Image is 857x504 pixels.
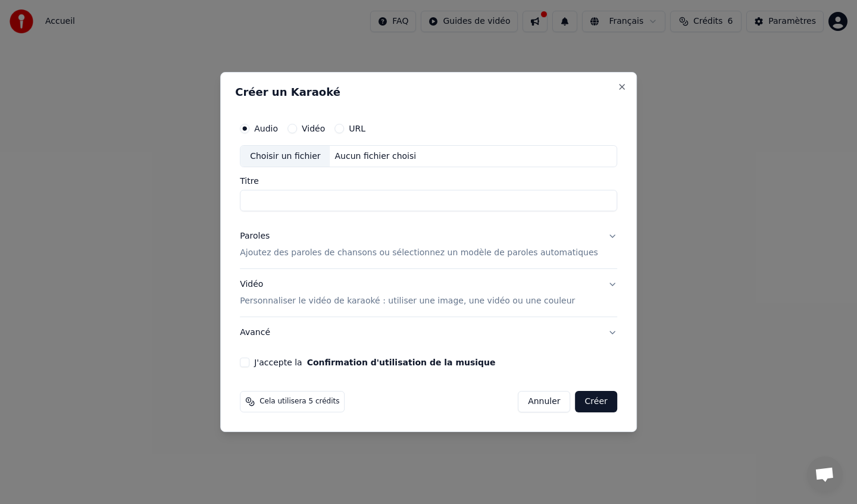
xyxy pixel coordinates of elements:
span: Cela utilisera 5 crédits [259,397,339,406]
button: Annuler [518,391,570,412]
button: VidéoPersonnaliser le vidéo de karaoké : utiliser une image, une vidéo ou une couleur [240,270,617,317]
h2: Créer un Karaoké [235,87,622,98]
button: Créer [575,391,617,412]
div: Aucun fichier choisi [330,151,421,162]
label: J'accepte la [254,358,495,367]
label: Vidéo [302,124,325,133]
label: Titre [240,177,617,186]
label: URL [349,124,365,133]
p: Personnaliser le vidéo de karaoké : utiliser une image, une vidéo ou une couleur [240,295,575,307]
div: Choisir un fichier [240,146,330,167]
p: Ajoutez des paroles de chansons ou sélectionnez un modèle de paroles automatiques [240,248,598,259]
label: Audio [254,124,278,133]
button: ParolesAjoutez des paroles de chansons ou sélectionnez un modèle de paroles automatiques [240,221,617,269]
button: J'accepte la [307,358,496,367]
button: Avancé [240,317,617,348]
div: Paroles [240,231,270,243]
div: Vidéo [240,279,575,308]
